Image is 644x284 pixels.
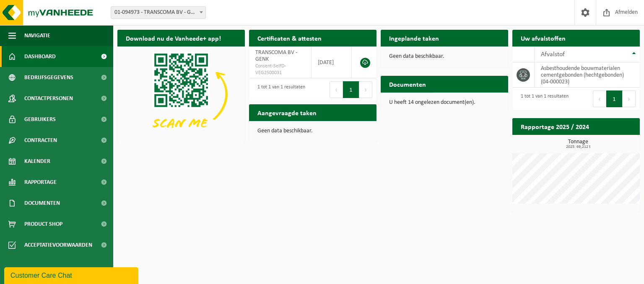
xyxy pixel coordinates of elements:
[24,214,62,235] span: Product Shop
[577,134,639,151] a: Bekijk rapportage
[359,81,372,98] button: Next
[312,46,352,78] td: [DATE]
[381,76,434,92] h2: Documenten
[606,90,623,107] button: 1
[24,88,73,109] span: Contactpersonen
[24,193,60,214] span: Documenten
[24,172,57,193] span: Rapportage
[111,7,205,18] span: 01-094973 - TRANSCOMA BV - GENK
[24,130,57,151] span: Contracten
[517,90,569,108] div: 1 tot 1 van 1 resultaten
[381,30,447,46] h2: Ingeplande taken
[24,46,56,67] span: Dashboard
[512,118,597,134] h2: Rapportage 2025 / 2024
[255,63,305,76] span: Consent-SelfD-VEG2500031
[253,80,305,99] div: 1 tot 1 van 1 resultaten
[24,151,50,172] span: Kalender
[24,67,73,88] span: Bedrijfsgegevens
[24,25,50,46] span: Navigatie
[330,81,343,98] button: Previous
[24,235,92,256] span: Acceptatievoorwaarden
[535,62,640,88] td: asbesthoudende bouwmaterialen cementgebonden (hechtgebonden) (04-000023)
[4,266,140,284] iframe: chat widget
[257,128,368,134] p: Geen data beschikbaar.
[541,51,565,58] span: Afvalstof
[249,30,330,46] h2: Certificaten & attesten
[111,6,206,19] span: 01-094973 - TRANSCOMA BV - GENK
[389,100,500,106] p: U heeft 14 ongelezen document(en).
[343,81,359,98] button: 1
[389,54,500,59] p: Geen data beschikbaar.
[593,90,606,107] button: Previous
[517,139,640,149] h3: Tonnage
[623,90,636,107] button: Next
[512,30,574,46] h2: Uw afvalstoffen
[517,145,640,149] span: 2025: 69,212 t
[117,30,229,46] h2: Download nu de Vanheede+ app!
[249,104,325,121] h2: Aangevraagde taken
[255,49,297,62] span: TRANSCOMA BV - GENK
[117,46,245,142] img: Download de VHEPlus App
[24,109,56,130] span: Gebruikers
